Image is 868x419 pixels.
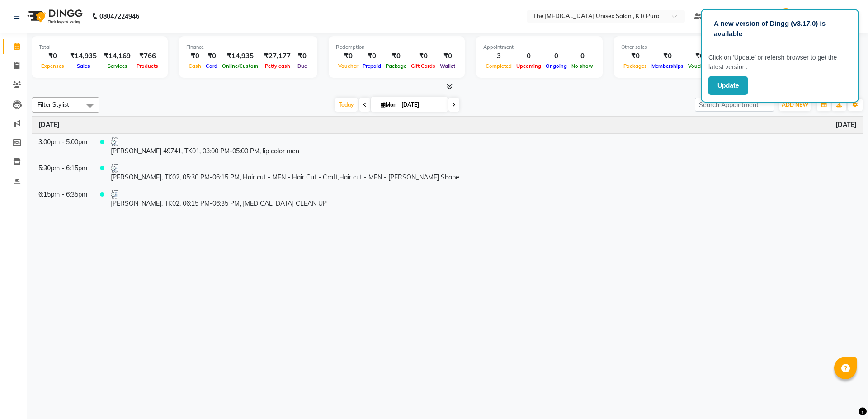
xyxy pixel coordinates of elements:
[104,160,863,186] td: [PERSON_NAME], TK02, 05:30 PM-06:15 PM, Hair cut - MEN - Hair Cut - Craft,Hair cut - MEN - [PERSO...
[621,43,768,51] div: Other sales
[621,63,649,69] span: Packages
[186,51,203,61] div: ₹0
[220,63,260,69] span: Online/Custom
[39,63,66,69] span: Expenses
[39,43,160,51] div: Total
[483,51,514,61] div: 3
[483,43,595,51] div: Appointment
[383,63,409,69] span: Package
[360,63,383,69] span: Prepaid
[569,63,595,69] span: No show
[105,63,130,69] span: Services
[714,19,846,39] p: A new version of Dingg (v3.17.0) is available
[399,98,444,112] input: 2025-09-01
[335,98,358,112] span: Today
[686,63,713,69] span: Vouchers
[104,133,863,160] td: [PERSON_NAME] 49741, TK01, 03:00 PM-05:00 PM, lip color men
[409,63,438,69] span: Gift Cards
[32,117,863,134] th: September 1, 2025
[695,98,774,112] input: Search Appointment
[483,63,514,69] span: Completed
[295,63,309,69] span: Due
[835,120,857,130] a: September 1, 2025
[708,53,851,72] p: Click on ‘Update’ or refersh browser to get the latest version.
[32,186,94,212] td: 6:15pm - 6:35pm
[543,51,569,61] div: 0
[336,51,360,61] div: ₹0
[203,51,220,61] div: ₹0
[99,4,139,29] b: 08047224946
[294,51,310,61] div: ₹0
[75,63,92,69] span: Sales
[134,51,160,61] div: ₹766
[782,101,808,108] span: ADD NEW
[23,4,85,29] img: logo
[409,51,438,61] div: ₹0
[104,186,863,212] td: [PERSON_NAME], TK02, 06:15 PM-06:35 PM, [MEDICAL_DATA] CLEAN UP
[38,101,69,108] span: Filter Stylist
[649,63,686,69] span: Memberships
[778,8,794,24] img: chandu
[336,63,360,69] span: Voucher
[100,51,134,61] div: ₹14,169
[39,51,66,61] div: ₹0
[32,133,94,160] td: 3:00pm - 5:00pm
[438,63,458,69] span: Wallet
[186,43,310,51] div: Finance
[378,101,399,108] span: Mon
[569,51,595,61] div: 0
[186,63,203,69] span: Cash
[360,51,383,61] div: ₹0
[32,160,94,186] td: 5:30pm - 6:15pm
[686,51,713,61] div: ₹0
[621,51,649,61] div: ₹0
[514,51,543,61] div: 0
[263,63,292,69] span: Petty cash
[134,63,160,69] span: Products
[66,51,100,61] div: ₹14,935
[383,51,409,61] div: ₹0
[260,51,294,61] div: ₹27,177
[708,76,748,95] button: Update
[543,63,569,69] span: Ongoing
[220,51,260,61] div: ₹14,935
[336,43,458,51] div: Redemption
[514,63,543,69] span: Upcoming
[438,51,458,61] div: ₹0
[779,99,811,111] button: ADD NEW
[38,120,60,130] a: September 1, 2025
[203,63,220,69] span: Card
[649,51,686,61] div: ₹0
